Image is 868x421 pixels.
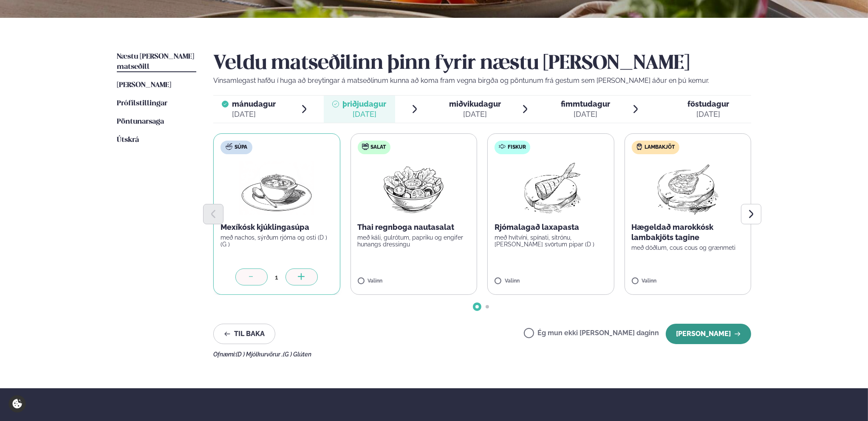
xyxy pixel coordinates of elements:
span: þriðjudagur [342,99,386,108]
img: Lamb-Meat.png [650,161,725,215]
span: (D ) Mjólkurvörur , [236,351,283,358]
p: Vinsamlegast hafðu í huga að breytingar á matseðlinum kunna að koma fram vegna birgða og pöntunum... [213,76,751,86]
a: Prófílstillingar [117,99,167,109]
img: soup.svg [226,143,232,150]
img: Soup.png [239,161,314,215]
img: salad.svg [362,143,369,150]
span: Útskrá [117,136,139,144]
button: Previous slide [203,204,223,224]
a: Útskrá [117,135,139,145]
span: Salat [371,144,386,151]
p: með káli, gulrótum, papriku og engifer hunangs dressingu [358,234,470,248]
span: Súpa [235,144,247,151]
p: Thai regnboga nautasalat [358,222,470,232]
div: [DATE] [342,109,386,119]
span: mánudagur [232,99,276,108]
p: Rjómalagað laxapasta [495,222,607,232]
span: föstudagur [687,99,729,108]
span: Pöntunarsaga [117,118,164,125]
span: [PERSON_NAME] [117,82,171,89]
img: Lamb.svg [636,143,643,150]
div: Ofnæmi: [213,351,751,358]
a: Cookie settings [8,395,26,413]
p: Hægeldað marokkósk lambakjöts tagine [632,222,744,243]
span: Prófílstillingar [117,100,167,107]
img: Fish.png [513,161,588,215]
span: miðvikudagur [449,99,501,108]
p: með hvítvíni, spínati, sítrónu, [PERSON_NAME] svörtum pipar (D ) [495,234,607,248]
img: Salad.png [376,161,451,215]
span: (G ) Glúten [283,351,311,358]
div: [DATE] [232,109,276,119]
span: Go to slide 2 [486,305,489,308]
button: Til baka [213,324,275,344]
div: [DATE] [561,109,610,119]
p: með nachos, sýrðum rjóma og osti (D ) (G ) [221,234,333,248]
span: Go to slide 1 [475,305,479,308]
a: Pöntunarsaga [117,117,164,127]
p: Mexíkósk kjúklingasúpa [221,222,333,232]
a: Næstu [PERSON_NAME] matseðill [117,52,196,72]
button: Next slide [741,204,761,224]
h2: Veldu matseðilinn þinn fyrir næstu [PERSON_NAME] [213,52,751,76]
div: [DATE] [687,109,729,119]
div: 1 [268,272,286,282]
div: [DATE] [449,109,501,119]
p: með döðlum, cous cous og grænmeti [632,244,744,251]
button: [PERSON_NAME] [666,324,751,344]
img: fish.svg [499,143,506,150]
span: Fiskur [508,144,526,151]
span: Lambakjöt [645,144,675,151]
span: Næstu [PERSON_NAME] matseðill [117,53,194,71]
span: fimmtudagur [561,99,610,108]
a: [PERSON_NAME] [117,80,171,90]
